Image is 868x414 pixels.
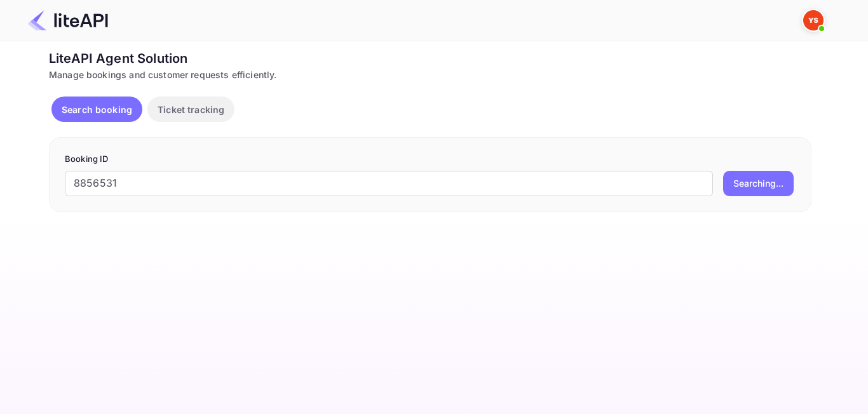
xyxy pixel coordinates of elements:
[723,171,794,196] button: Searching...
[65,153,796,166] p: Booking ID
[49,49,811,68] div: LiteAPI Agent Solution
[65,171,713,196] input: Enter Booking ID (e.g., 63782194)
[803,10,824,30] img: Yandex Support
[62,103,132,116] p: Search booking
[49,68,811,81] div: Manage bookings and customer requests efficiently.
[28,10,108,30] img: LiteAPI Logo
[158,103,224,116] p: Ticket tracking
